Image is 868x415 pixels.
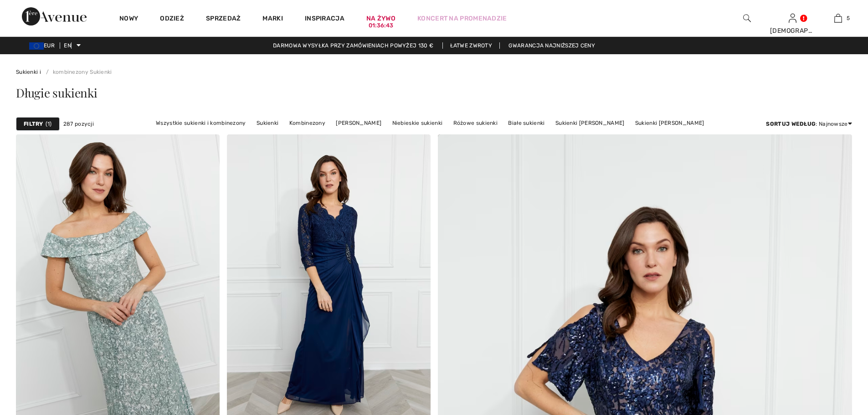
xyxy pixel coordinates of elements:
a: Darmowa wysyłka przy zamówieniach powyżej 130 € [266,42,441,49]
a: Zalogować się [789,14,796,22]
a: 5 [816,13,860,24]
font: Na żywo [366,15,395,22]
a: Wszystkie sukienki i kombinezony [151,117,251,129]
font: Nowy [119,15,138,22]
font: EN [64,42,71,49]
img: Aleja 1ère [22,7,87,26]
font: Gwarancja najniższej ceny [508,42,595,49]
a: kombinezony Sukienki [42,69,112,75]
font: Kombinezony [289,120,325,126]
a: Sukienki [252,117,283,129]
font: EUR [44,42,55,49]
font: Sukienki [257,120,278,126]
font: [PERSON_NAME] [336,120,381,126]
font: Odzież [160,15,184,22]
font: Sukienki [PERSON_NAME] [555,120,625,126]
font: [DEMOGRAPHIC_DATA] [770,27,842,35]
a: Sukienki [PERSON_NAME] [551,117,629,129]
font: Łatwe zwroty [450,42,493,49]
font: kombinezony Sukienki [53,69,112,75]
a: Sukienki [PERSON_NAME] [631,117,709,129]
a: Kombinezony [285,117,330,129]
font: Koncert na promenadzie [417,15,507,22]
img: wyszukaj na stronie internetowej [743,13,751,24]
a: Białe sukienki [503,117,549,129]
font: Sukienki [PERSON_NAME] [635,120,704,126]
img: Moje informacje [789,13,796,24]
a: Nowy [119,15,138,24]
font: Długie sukienki [16,85,98,101]
a: Łatwe zwroty [442,42,500,49]
font: Białe sukienki [508,120,544,126]
font: Filtry [24,121,43,127]
a: Sprzedaż [206,15,241,24]
a: Sukienki i [16,69,41,75]
font: Darmowa wysyłka przy zamówieniach powyżej 130 € [273,42,433,49]
font: 1 [47,121,50,127]
a: Niebieskie sukienki [388,117,447,129]
font: Różowe sukienki [453,120,498,126]
font: : Najnowsze [816,121,847,127]
font: Marki [262,15,283,22]
a: Różowe sukienki [449,117,503,129]
font: 5 [847,15,850,21]
iframe: Otwiera widżet, w którym można znaleźć więcej informacji [802,347,859,369]
a: Marki [262,15,283,24]
font: Sprzedaż [206,15,241,22]
img: Euro [29,42,44,50]
a: Odzież [160,15,184,24]
font: 01:36:43 [369,22,393,29]
font: Niebieskie sukienki [392,120,443,126]
font: Wszystkie sukienki i kombinezony [156,120,246,126]
font: Sortuj według [766,121,816,127]
a: Koncert na promenadzie [417,14,507,23]
img: Moja torba [834,13,842,24]
a: Na żywo01:36:43 [366,14,395,23]
font: Inspiracja [305,15,344,22]
font: 287 pozycji [63,121,94,127]
a: Gwarancja najniższej ceny [501,42,602,49]
a: [PERSON_NAME] [331,117,386,129]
